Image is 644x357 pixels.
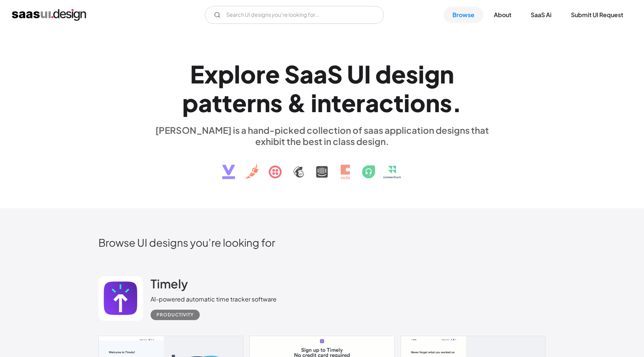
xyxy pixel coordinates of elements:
[452,88,462,117] div: .
[426,88,440,117] div: n
[379,88,394,117] div: c
[311,88,317,117] div: i
[270,88,282,117] div: s
[209,147,435,186] img: text, icon, saas logo
[182,88,198,117] div: p
[151,276,188,295] a: Timely
[232,88,247,117] div: e
[151,60,493,117] h1: Explore SaaS UI design patterns & interactions.
[375,60,391,88] div: d
[240,60,256,88] div: o
[313,60,327,88] div: a
[256,88,270,117] div: n
[404,88,410,117] div: i
[151,295,277,304] div: AI-powered automatic time tracker software
[234,60,240,88] div: l
[440,88,452,117] div: s
[365,88,379,117] div: a
[222,88,232,117] div: t
[356,88,365,117] div: r
[12,9,86,21] a: home
[562,7,632,23] a: Submit UI Request
[522,7,561,23] a: SaaS Ai
[364,60,371,88] div: I
[204,60,218,88] div: x
[341,88,356,117] div: e
[347,60,364,88] div: U
[443,7,483,23] a: Browse
[418,60,424,88] div: i
[190,60,204,88] div: E
[391,60,406,88] div: e
[198,88,212,117] div: a
[157,310,194,319] div: Productivity
[205,6,384,24] input: Search UI designs you're looking for...
[205,6,384,24] form: Email Form
[98,236,546,249] h2: Browse UI designs you’re looking for
[406,60,418,88] div: s
[424,60,440,88] div: g
[331,88,341,117] div: t
[151,276,188,291] h2: Timely
[256,60,265,88] div: r
[287,88,306,117] div: &
[212,88,222,117] div: t
[485,7,520,23] a: About
[247,88,256,117] div: r
[218,60,234,88] div: p
[300,60,313,88] div: a
[394,88,404,117] div: t
[410,88,426,117] div: o
[151,124,493,147] div: [PERSON_NAME] is a hand-picked collection of saas application designs that exhibit the best in cl...
[317,88,331,117] div: n
[440,60,454,88] div: n
[284,60,300,88] div: S
[265,60,280,88] div: e
[327,60,342,88] div: S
